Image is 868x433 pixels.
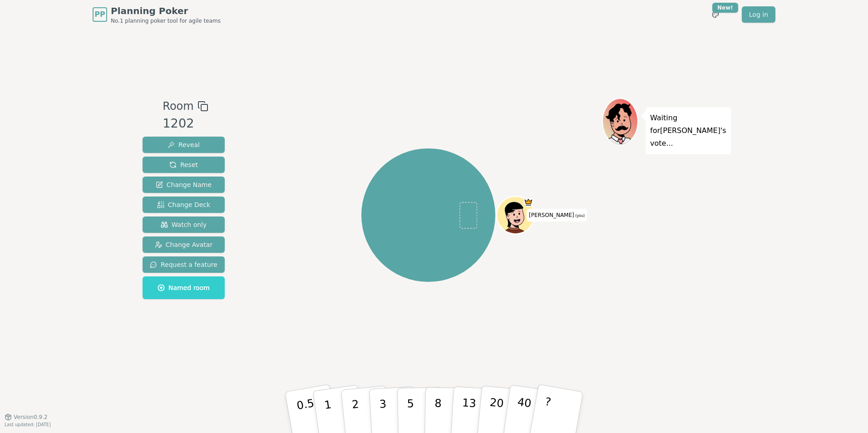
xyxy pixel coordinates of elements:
span: Last updated: [DATE] [5,422,51,427]
p: Waiting for [PERSON_NAME] 's vote... [650,112,726,150]
button: Named room [143,276,225,299]
button: Change Name [143,177,225,193]
span: Reset [169,160,198,169]
span: Change Deck [157,200,210,209]
div: 1202 [163,114,208,133]
button: Request a feature [143,256,225,273]
span: No.1 planning poker tool for agile teams [111,17,221,25]
span: Reveal [168,140,200,149]
button: Watch only [143,216,225,233]
span: Brendan is the host [524,197,533,207]
button: Change Deck [143,197,225,213]
span: PP [94,9,105,20]
span: Change Name [156,180,212,189]
button: Reset [143,157,225,173]
button: Version0.9.2 [5,413,48,421]
span: Click to change your name [527,209,587,221]
button: Change Avatar [143,236,225,253]
span: (you) [574,214,585,218]
a: Log in [742,6,775,23]
span: Change Avatar [155,240,213,249]
div: New! [712,3,738,13]
span: Room [163,98,193,114]
span: Version 0.9.2 [14,413,48,421]
span: Watch only [161,220,207,229]
span: Request a feature [150,260,217,269]
span: Planning Poker [111,5,221,17]
button: Click to change your avatar [498,197,533,233]
button: Reveal [143,137,225,153]
button: New! [707,6,724,23]
a: PPPlanning PokerNo.1 planning poker tool for agile teams [93,5,221,25]
span: Named room [158,283,210,292]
